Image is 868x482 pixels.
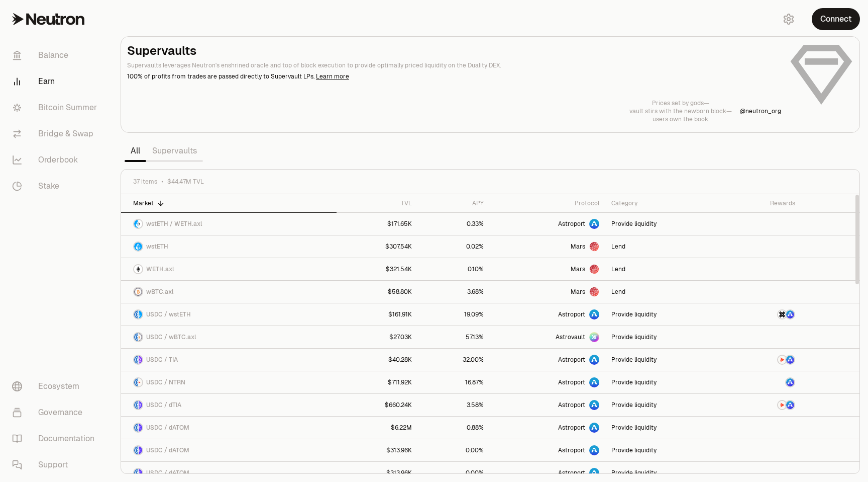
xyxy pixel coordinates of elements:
img: USDC Logo [134,378,138,386]
img: NTRN Logo [778,401,786,409]
a: wstETH LogoWETH.axl LogowstETH / WETH.axl [121,213,337,235]
img: wBTC.axl Logo [134,288,142,296]
p: 100% of profits from trades are passed directly to Supervault LPs. [127,72,781,81]
span: 37 items [133,178,157,186]
a: @neutron_org [740,107,781,115]
img: USDC Logo [134,424,138,432]
a: Provide liquidity [605,417,724,439]
span: Astroport [558,469,585,477]
img: WETH.axl Logo [134,265,142,273]
a: 0.10% [418,258,490,280]
span: USDC / dATOM [146,446,189,454]
span: USDC / dATOM [146,424,189,432]
a: Astroport [490,417,605,439]
a: $6.22M [337,417,418,439]
div: APY [424,199,484,207]
a: $40.28K [337,349,418,371]
a: 0.33% [418,213,490,235]
a: $58.80K [337,281,418,303]
a: Mars [490,235,605,258]
a: Balance [4,42,108,68]
img: ASTRO Logo [786,401,794,409]
p: users own the book. [629,115,732,123]
a: 16.87% [418,371,490,393]
a: Provide liquidity [605,326,724,348]
a: AXL LogoASTRO Logo [724,303,801,326]
span: Astroport [558,401,585,409]
a: 0.02% [418,235,490,258]
a: ASTRO Logo [724,371,801,393]
img: AXL Logo [778,310,786,318]
img: ASTRO Logo [786,356,794,364]
a: Bridge & Swap [4,121,108,147]
span: wstETH / WETH.axl [146,220,202,228]
span: wBTC.axl [146,288,173,296]
span: Mars [571,288,585,296]
a: $711.92K [337,371,418,393]
a: Supervaults [146,141,203,161]
img: dATOM Logo [139,446,142,454]
a: WETH.axl LogoWETH.axl [121,258,337,280]
a: Documentation [4,426,108,452]
a: Orderbook [4,147,108,173]
p: Supervaults leverages Neutron's enshrined oracle and top of block execution to provide optimally ... [127,61,781,70]
a: Provide liquidity [605,439,724,461]
span: Astroport [558,378,585,386]
a: Astroport [490,213,605,235]
a: Astroport [490,349,605,371]
a: $660.24K [337,394,418,416]
span: Astroport [558,424,585,432]
img: NTRN Logo [778,356,786,364]
img: wstETH Logo [139,310,142,318]
a: Astroport [490,439,605,461]
img: USDC Logo [134,356,138,364]
a: Earn [4,68,108,95]
a: Learn more [316,72,349,81]
div: Category [611,199,718,207]
a: Astrovault [490,326,605,348]
a: $307.54K [337,235,418,258]
span: Astroport [558,220,585,228]
a: USDC LogodTIA LogoUSDC / dTIA [121,394,337,416]
p: Prices set by gods— [629,99,732,107]
span: USDC / dTIA [146,401,181,409]
span: wstETH [146,243,168,251]
a: All [125,141,146,161]
a: Astroport [490,303,605,326]
a: Ecosystem [4,373,108,399]
a: Mars [490,281,605,303]
a: Astroport [490,371,605,393]
img: wBTC.axl Logo [139,333,142,341]
span: Mars [571,243,585,251]
a: Provide liquidity [605,349,724,371]
a: 57.13% [418,326,490,348]
span: Astroport [558,310,585,318]
img: dATOM Logo [139,424,142,432]
img: wstETH Logo [134,243,142,251]
span: USDC / wBTC.axl [146,333,196,341]
a: Stake [4,173,108,199]
a: wBTC.axl LogowBTC.axl [121,281,337,303]
a: $161.91K [337,303,418,326]
img: USDC Logo [134,401,138,409]
img: wstETH Logo [134,220,138,228]
a: USDC LogoTIA LogoUSDC / TIA [121,349,337,371]
a: Lend [605,258,724,280]
a: 0.00% [418,439,490,461]
button: Connect [812,8,860,30]
img: USDC Logo [134,310,138,318]
img: USDC Logo [134,446,138,454]
h2: Supervaults [127,43,781,59]
div: Protocol [496,199,599,207]
a: Provide liquidity [605,371,724,393]
a: NTRN LogoASTRO Logo [724,394,801,416]
a: 3.58% [418,394,490,416]
span: USDC / TIA [146,356,178,364]
img: NTRN Logo [139,378,142,386]
img: dTIA Logo [139,401,142,409]
a: 32.00% [418,349,490,371]
a: Provide liquidity [605,303,724,326]
p: @ neutron_org [740,107,781,115]
a: 0.88% [418,417,490,439]
span: Astroport [558,446,585,454]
